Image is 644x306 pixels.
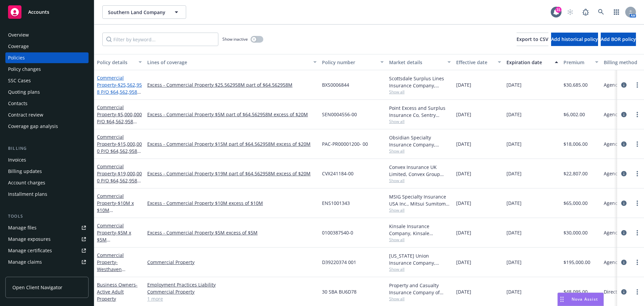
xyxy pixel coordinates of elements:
[389,266,451,272] span: Show all
[456,81,471,88] span: [DATE]
[5,234,89,245] a: Manage exposures
[8,64,41,75] div: Policy changes
[102,5,186,19] button: Southern Land Company
[5,121,89,132] a: Coverage gap analysis
[322,259,356,266] span: D39220374 001
[633,199,641,207] a: more
[94,54,145,70] button: Policy details
[5,177,89,188] a: Account charges
[8,75,31,86] div: SSC Cases
[389,282,451,296] div: Property and Casualty Insurance Company of [GEOGRAPHIC_DATA], Hartford Insurance Group, The [PERS...
[633,170,641,178] a: more
[8,234,51,245] div: Manage exposures
[456,59,494,66] div: Effective date
[506,200,522,207] span: [DATE]
[389,252,451,266] div: [US_STATE] Union Insurance Company, Chubb Group, Amwins
[604,59,641,66] div: Billing method
[506,81,522,88] span: [DATE]
[389,237,451,243] span: Show all
[557,293,604,306] button: Nova Assist
[322,200,350,207] span: ENS1001343
[97,82,142,109] span: - $25,562,958 P/O $64,562,958 [GEOGRAPHIC_DATA]
[620,140,628,148] a: circleInformation
[97,141,142,168] span: - $15,000,000 P/O $64,562,958 [GEOGRAPHIC_DATA]
[322,140,368,147] span: PAC-PR00001200- 00
[633,288,641,296] a: more
[145,54,319,70] button: Lines of coverage
[5,245,89,256] a: Manage certificates
[5,64,89,75] a: Policy changes
[147,200,317,207] a: Excess - Commercial Property $10M excess of $10M
[551,36,598,42] span: Add historical policy
[8,166,42,177] div: Billing updates
[8,121,58,132] div: Coverage gap analysis
[563,200,588,207] span: $65,000.00
[389,164,451,178] div: Convex Insurance UK Limited, Convex Group Limited, Amwins
[620,288,628,296] a: circleInformation
[97,104,142,139] a: Commercial Property
[5,222,89,233] a: Manage files
[108,9,166,16] span: Southern Land Company
[633,81,641,89] a: more
[5,257,89,267] a: Manage claims
[8,155,26,165] div: Invoices
[633,258,641,266] a: more
[551,33,598,46] button: Add historical policy
[97,59,135,66] div: Policy details
[97,200,139,227] span: - $10M x $10M [GEOGRAPHIC_DATA]
[389,207,451,213] span: Show all
[322,288,357,295] span: 30 SBA BU6D78
[456,259,471,266] span: [DATE]
[633,140,641,148] a: more
[8,189,47,200] div: Installment plans
[389,178,451,183] span: Show all
[456,288,471,295] span: [DATE]
[563,170,588,177] span: $22,807.00
[147,111,317,118] a: Excess - Commercial Property $5M part of $64.562958M excess of $20M
[147,59,309,66] div: Lines of coverage
[8,87,40,97] div: Quoting plans
[5,110,89,120] a: Contract review
[5,3,89,21] a: Accounts
[389,134,451,148] div: Obsidian Specialty Insurance Company, Obsidian Specialty Insurance Company, Amwins
[456,111,471,118] span: [DATE]
[8,268,40,279] div: Manage BORs
[12,284,62,291] span: Open Client Navigator
[506,259,522,266] span: [DATE]
[563,229,588,236] span: $30,000.00
[506,59,551,66] div: Expiration date
[506,140,522,147] span: [DATE]
[563,59,591,66] div: Premium
[572,296,598,302] span: Nova Assist
[97,170,142,198] span: - $19,000,000 P/O $64,562,958 [GEOGRAPHIC_DATA]
[8,52,25,63] div: Policies
[147,288,317,295] a: Commercial Property
[389,148,451,154] span: Show all
[322,81,349,88] span: BXS0006844
[620,170,628,178] a: circleInformation
[5,213,89,220] div: Tools
[8,98,28,109] div: Contacts
[389,296,451,302] span: Show all
[620,258,628,266] a: circleInformation
[563,259,590,266] span: $195,000.00
[506,229,522,236] span: [DATE]
[8,222,37,233] div: Manage files
[620,81,628,89] a: circleInformation
[5,268,89,279] a: Manage BORs
[8,257,42,267] div: Manage claims
[563,81,588,88] span: $30,685.00
[322,59,376,66] div: Policy number
[147,81,317,88] a: Excess - Commercial Property $25.562958M part of $64.562958M
[506,288,522,295] span: [DATE]
[97,281,138,302] span: - Active Adult Property
[97,252,140,287] a: Commercial Property
[389,75,451,89] div: Scottsdale Surplus Lines Insurance Company, Scottsdale Insurance Company (Nationwide), Amwins
[610,5,623,19] a: Switch app
[579,5,592,19] a: Report a Bug
[5,75,89,86] a: SSC Cases
[147,140,317,147] a: Excess - Commercial Property $15M part of $64.562958M excess of $20M
[504,54,561,70] button: Expiration date
[517,33,548,46] button: Export to CSV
